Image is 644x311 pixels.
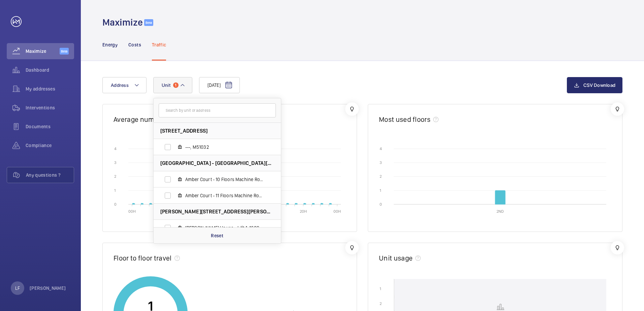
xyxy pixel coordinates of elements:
span: [PERSON_NAME][STREET_ADDRESS][PERSON_NAME] [160,208,274,215]
text: 4 [114,146,117,151]
span: [GEOGRAPHIC_DATA] - [GEOGRAPHIC_DATA][STREET_ADDRESS] [160,160,274,167]
text: 1 [380,188,381,193]
h2: Average number trips by hour [114,115,206,124]
text: 4 [380,146,382,151]
text: 2ND [496,209,504,214]
text: 0 [114,202,117,206]
button: Address [102,77,147,93]
h1: Maximize [102,16,143,29]
p: LF [15,285,20,291]
button: Unit1 [153,77,192,93]
span: Interventions [26,104,74,111]
h2: Floor to floor travel [114,254,172,262]
span: [PERSON_NAME] House - Lift 1, 16099481 [185,224,263,231]
p: Energy [102,41,118,48]
p: Reset [211,232,223,239]
path: 21H [312,203,315,204]
h2: Most used floors [379,115,430,124]
span: Amber Court - 11 Floors Machine Roomless, M10021 [185,192,263,199]
span: Documents [26,123,74,130]
span: Beta [144,19,153,26]
text: 2 [114,174,116,179]
input: Search by unit or address [159,103,276,117]
path: 02H [150,203,152,204]
span: Any questions ? [26,172,74,178]
path: 22H [321,203,323,204]
path: 19H [295,203,297,204]
text: 3 [380,160,382,165]
span: Maximize [26,48,60,55]
text: 2 [380,174,382,179]
path: 20H [303,203,306,204]
text: 3 [114,160,117,165]
span: Address [111,82,129,88]
text: 00H [333,209,341,214]
p: Costs [128,41,141,48]
span: Unit [162,82,170,88]
text: 1 [380,286,381,291]
span: ---, M51032 [185,144,263,150]
span: 1 [173,82,179,88]
path: 2ND 1 [495,191,505,204]
span: Compliance [26,142,74,149]
text: 2 [380,301,382,306]
path: 18H [286,203,289,204]
text: 0 [380,202,382,206]
button: [DATE] [199,77,240,93]
span: My addresses [26,85,74,92]
span: [STREET_ADDRESS] [160,127,208,134]
path: 01H [141,203,143,204]
text: 1 [114,188,116,193]
p: [PERSON_NAME] [30,285,66,291]
h2: Unit usage [379,254,413,262]
span: [DATE] [207,82,221,89]
span: CSV Download [583,82,615,88]
button: CSV Download [567,77,622,93]
span: Dashboard [26,67,74,73]
span: Beta [60,48,69,55]
p: Traffic [152,41,166,48]
text: 20H [300,209,307,214]
path: 23H [329,203,331,204]
text: 00H [128,209,136,214]
span: Amber Court - 10 Floors Machine Roomless, M10020 [185,176,263,183]
path: 00H [132,203,135,204]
